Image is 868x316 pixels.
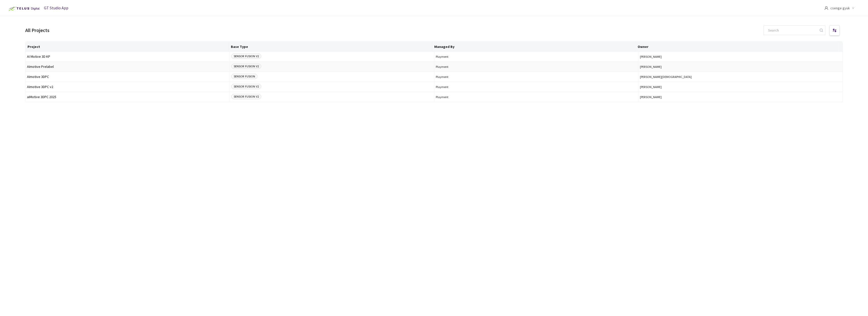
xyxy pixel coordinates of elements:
span: Playment [436,65,637,69]
span: Playment [436,55,637,59]
span: [PERSON_NAME] [640,85,841,89]
span: AImotive 3DPC v2 [27,85,228,89]
img: Telus [6,5,41,13]
span: Playment [436,75,637,79]
span: AImotive Prelabel [27,65,228,69]
span: aiMotive 3DPC 2025 [27,95,228,99]
input: Search [765,26,819,35]
span: SENSOR FUSION V2 [231,84,261,89]
span: SENSOR FUSION V2 [231,94,261,99]
th: Owner [636,42,839,52]
span: [PERSON_NAME][DEMOGRAPHIC_DATA] [640,75,841,79]
span: user [824,6,828,10]
span: SENSOR FUSION V2 [231,64,261,69]
th: Managed By [432,42,636,52]
div: All Projects [25,27,49,34]
th: Project [25,42,229,52]
span: [PERSON_NAME] [640,55,841,59]
span: [PERSON_NAME] [640,95,841,99]
span: [PERSON_NAME] [640,65,841,69]
span: SENSOR FUSION [231,74,257,79]
span: Playment [436,95,637,99]
span: AImotive 3DPC [27,75,228,79]
span: GT Studio App [44,5,68,10]
span: Playment [436,85,637,89]
span: AI Motive 3D KP [27,55,228,59]
span: down [852,7,854,9]
span: SENSOR FUSION V2 [231,54,261,59]
th: Base Type [229,42,432,52]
